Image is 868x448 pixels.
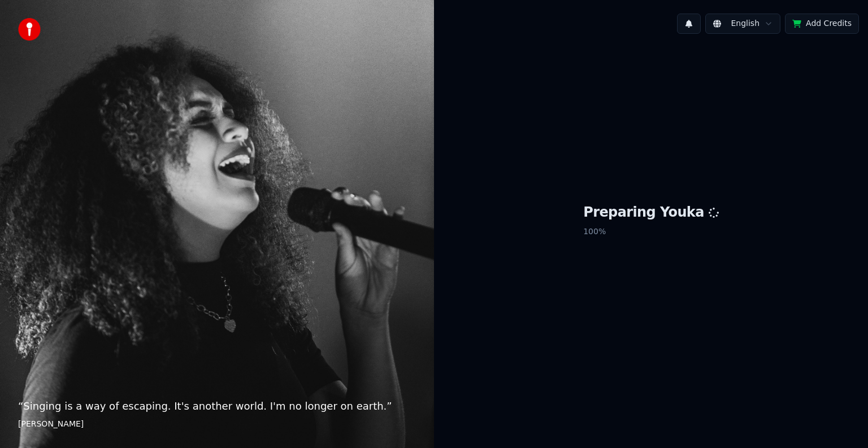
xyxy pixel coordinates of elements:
h1: Preparing Youka [583,204,719,222]
button: Add Credits [785,14,859,34]
p: 100 % [583,222,719,242]
p: “ Singing is a way of escaping. It's another world. I'm no longer on earth. ” [18,398,416,414]
img: youka [18,18,41,41]
footer: [PERSON_NAME] [18,419,416,430]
